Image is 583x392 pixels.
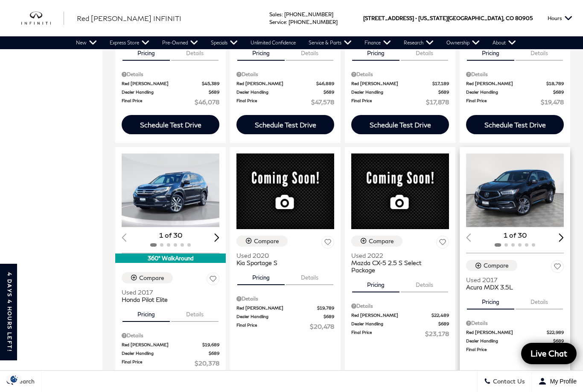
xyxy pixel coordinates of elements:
[204,36,244,49] a: Specials
[236,322,310,331] span: Final Price
[486,36,522,49] a: About
[466,153,564,227] div: 1 / 2
[401,274,448,292] button: details tab
[122,97,195,106] span: Final Price
[236,80,316,87] span: Red [PERSON_NAME]
[466,115,564,134] div: Schedule Test Drive - Chevrolet Silverado 1500 LT
[466,89,564,95] a: Dealer Handling $689
[397,36,440,49] a: Research
[436,236,449,251] button: Save Vehicle
[467,42,514,61] button: pricing tab
[140,121,201,129] div: Schedule Test Drive
[236,313,324,320] span: Dealer Handling
[122,342,202,348] span: Red [PERSON_NAME]
[547,378,577,385] span: My Profile
[370,121,431,129] div: Schedule Test Drive
[466,230,564,240] div: 1 of 30
[122,80,219,87] a: Red [PERSON_NAME] $45,389
[559,233,564,242] div: Next slide
[122,80,202,87] span: Red [PERSON_NAME]
[363,15,533,21] a: [STREET_ADDRESS] • [US_STATE][GEOGRAPHIC_DATA], CO 80905
[466,346,564,355] a: Final Price $23,678
[122,289,213,296] span: Used 2017
[286,42,333,61] button: details tab
[466,153,564,227] img: 2017 Acura MDX 3.5L 1
[317,305,334,311] span: $19,789
[516,42,563,61] button: details tab
[466,338,553,344] span: Dealer Handling
[4,374,24,383] section: Click to Open Cookie Consent Modal
[351,252,443,259] span: Used 2022
[466,80,564,87] a: Red [PERSON_NAME] $18,789
[171,303,219,322] button: details tab
[103,36,156,49] a: Express Store
[4,374,24,383] img: Opt-Out Icon
[122,97,219,106] a: Final Price $46,078
[553,89,564,95] span: $689
[302,36,358,49] a: Service & Parts
[236,236,288,247] button: Compare Vehicle
[237,266,285,285] button: pricing tab
[255,121,316,129] div: Schedule Test Drive
[526,348,571,359] span: Live Chat
[351,259,443,274] span: Mazda CX-5 2.5 S Select Package
[122,350,209,357] span: Dealer Handling
[122,350,219,357] a: Dealer Handling $689
[122,296,213,303] span: Honda Pilot Elite
[209,350,219,357] span: $689
[195,359,219,368] span: $20,378
[466,276,564,291] a: Used 2017Acura MDX 3.5L
[351,80,449,87] a: Red [PERSON_NAME] $17,189
[491,378,525,385] span: Contact Us
[553,338,564,344] span: $689
[202,342,219,348] span: $19,689
[236,252,328,259] span: Used 2020
[316,80,334,87] span: $46,889
[311,97,334,106] span: $47,578
[351,236,402,247] button: Compare Vehicle
[286,19,287,25] span: :
[122,289,219,303] a: Used 2017Honda Pilot Elite
[122,303,170,322] button: pricing tab
[70,36,103,49] a: New
[286,266,333,285] button: details tab
[236,259,328,266] span: Kia Sportage S
[425,329,449,338] span: $23,178
[467,291,514,309] button: pricing tab
[195,97,219,106] span: $46,078
[551,260,564,276] button: Save Vehicle
[209,89,219,95] span: $689
[466,338,564,344] a: Dealer Handling $689
[351,97,449,106] a: Final Price $17,878
[284,11,333,18] a: [PHONE_NUMBER]
[466,89,553,95] span: Dealer Handling
[122,272,173,283] button: Compare Vehicle
[122,359,195,368] span: Final Price
[122,332,219,339] div: Pricing Details - Honda Pilot Elite
[532,371,583,392] button: Open user profile menu
[431,312,449,318] span: $22,489
[122,342,219,348] a: Red [PERSON_NAME] $19,689
[236,153,334,229] img: 2020 Kia Sportage S
[244,36,302,49] a: Unlimited Confidence
[466,319,564,327] div: Pricing Details - Acura MDX 3.5L
[547,329,564,336] span: $22,989
[351,153,449,229] img: 2022 Mazda CX-5 2.5 S Select Package
[236,89,334,95] a: Dealer Handling $689
[358,36,397,49] a: Finance
[236,80,334,87] a: Red [PERSON_NAME] $46,889
[466,80,546,87] span: Red [PERSON_NAME]
[254,237,279,245] div: Compare
[351,321,449,327] a: Dealer Handling $689
[466,97,541,106] span: Final Price
[466,260,517,271] button: Compare Vehicle
[351,312,431,318] span: Red [PERSON_NAME]
[171,42,219,61] button: details tab
[236,252,334,266] a: Used 2020Kia Sportage S
[236,295,334,303] div: Pricing Details - Kia Sportage S
[21,12,64,25] img: INFINITI
[546,80,564,87] span: $18,789
[77,13,181,24] a: Red [PERSON_NAME] INFINITI
[236,97,311,106] span: Final Price
[214,233,219,242] div: Next slide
